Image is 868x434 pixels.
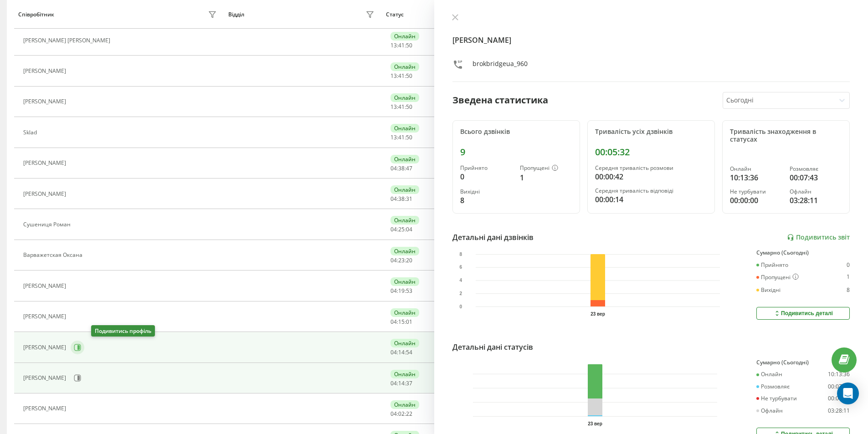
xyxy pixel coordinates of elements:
div: Онлайн [390,308,419,317]
span: 54 [406,348,412,356]
div: Не турбувати [756,395,797,402]
div: Подивитись профіль [91,325,155,337]
div: Онлайн [390,277,419,286]
div: : : [390,73,412,79]
div: Середня тривалість відповіді [595,188,707,194]
div: Тривалість усіх дзвінків [595,128,707,136]
span: 50 [406,41,412,49]
div: 00:00:42 [595,171,707,182]
span: 04 [390,348,397,356]
span: 31 [406,195,412,203]
div: 10:13:36 [730,172,782,183]
div: Подивитись деталі [773,310,833,317]
div: Онлайн [390,32,419,41]
text: 6 [459,265,462,270]
span: 50 [406,72,412,80]
span: 02 [398,410,405,418]
div: : : [390,226,412,233]
div: [PERSON_NAME] [23,344,68,351]
div: : : [390,104,412,110]
div: Онлайн [756,371,782,378]
div: Варважетская Оксана [23,252,85,258]
div: 00:07:43 [828,383,850,390]
span: 04 [390,195,397,203]
div: Розмовляє [756,383,790,390]
div: Вихідні [756,287,781,293]
div: Не турбувати [730,189,782,195]
span: 38 [398,164,405,172]
span: 53 [406,287,412,295]
div: Сумарно (Сьогодні) [756,359,850,366]
span: 25 [398,225,405,233]
text: 23 вер [588,421,602,426]
div: Зведена статистика [452,93,548,107]
span: 22 [406,410,412,418]
div: 00:05:32 [595,147,707,158]
span: 14 [398,379,405,387]
div: : : [390,349,412,356]
div: Розмовляє [790,166,842,172]
div: : : [390,380,412,387]
div: 03:28:11 [828,408,850,414]
span: 13 [390,103,397,111]
div: Sklad [23,129,39,136]
text: 4 [459,278,462,283]
div: Детальні дані статусів [452,342,533,352]
div: [PERSON_NAME] [PERSON_NAME] [23,37,113,44]
span: 15 [398,318,405,326]
span: 04 [390,287,397,295]
span: 04 [390,379,397,387]
div: Пропущені [520,165,572,172]
div: [PERSON_NAME] [23,68,68,74]
div: [PERSON_NAME] [23,405,68,412]
a: Подивитись звіт [787,234,850,241]
span: 41 [398,103,405,111]
span: 04 [390,225,397,233]
div: 00:07:43 [790,172,842,183]
div: Онлайн [390,124,419,133]
div: Онлайн [390,339,419,347]
span: 04 [406,225,412,233]
span: 41 [398,133,405,141]
div: [PERSON_NAME] [23,375,68,381]
h4: [PERSON_NAME] [452,35,850,46]
span: 41 [398,41,405,49]
div: 03:28:11 [790,195,842,206]
span: 01 [406,318,412,326]
div: Статус [386,11,404,18]
div: Прийнято [460,165,513,171]
div: Онлайн [390,400,419,409]
div: 0 [460,171,513,182]
div: 8 [460,195,513,206]
span: 47 [406,164,412,172]
span: 14 [398,348,405,356]
div: 8 [847,287,850,293]
div: [PERSON_NAME] [23,98,68,105]
span: 04 [390,410,397,418]
div: : : [390,411,412,417]
div: Онлайн [390,370,419,378]
span: 19 [398,287,405,295]
span: 04 [390,256,397,264]
div: Онлайн [390,247,419,255]
div: Офлайн [790,189,842,195]
span: 04 [390,164,397,172]
div: brokbridgeua_960 [473,59,528,72]
span: 04 [390,318,397,326]
div: [PERSON_NAME] [23,160,68,166]
div: : : [390,165,412,172]
div: Тривалість знаходження в статусах [730,128,842,143]
div: Відділ [228,11,244,18]
span: 37 [406,379,412,387]
div: Прийнято [756,262,788,268]
div: : : [390,134,412,141]
div: 00:00:00 [828,395,850,402]
span: 50 [406,103,412,111]
div: Онлайн [390,216,419,225]
span: 20 [406,256,412,264]
div: : : [390,257,412,264]
div: Онлайн [730,166,782,172]
span: 13 [390,133,397,141]
div: [PERSON_NAME] [23,283,68,289]
span: 13 [390,72,397,80]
